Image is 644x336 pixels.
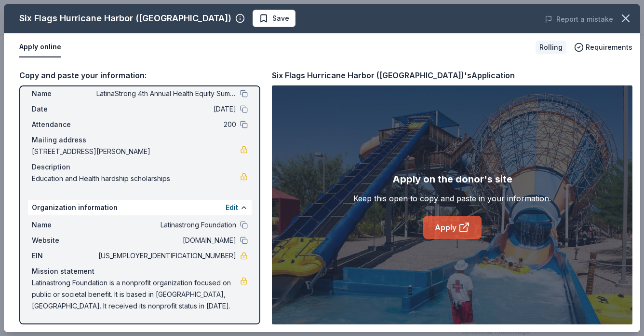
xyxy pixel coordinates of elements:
[574,42,632,53] button: Requirements
[32,161,248,173] div: Description
[19,69,260,82] div: Copy and paste your information:
[32,250,96,262] span: EIN
[392,171,512,187] div: Apply on the donor's site
[96,119,236,130] span: 200
[32,119,96,130] span: Attendance
[423,216,482,239] a: Apply
[32,173,240,184] span: Education and Health hardship scholarships
[253,10,295,27] button: Save
[353,193,551,204] div: Keep this open to copy and paste in your information.
[536,41,566,54] div: Rolling
[96,103,236,115] span: [DATE]
[32,146,240,157] span: [STREET_ADDRESS][PERSON_NAME]
[32,277,240,312] span: Latinastrong Foundation is a nonprofit organization focused on public or societal benefit. It is ...
[586,42,632,53] span: Requirements
[96,250,236,262] span: [US_EMPLOYER_IDENTIFICATION_NUMBER]
[28,200,252,215] div: Organization information
[32,235,96,246] span: Website
[272,69,515,82] div: Six Flags Hurricane Harbor ([GEOGRAPHIC_DATA])'s Application
[19,11,231,26] div: Six Flags Hurricane Harbor ([GEOGRAPHIC_DATA])
[226,202,238,213] button: Edit
[32,88,96,99] span: Name
[96,219,236,231] span: Latinastrong Foundation
[32,266,248,277] div: Mission statement
[32,134,248,146] div: Mailing address
[96,88,236,99] span: LatinaStrong 4th Annual Health Equity Summit
[32,219,96,231] span: Name
[272,13,289,24] span: Save
[96,235,236,246] span: [DOMAIN_NAME]
[19,37,61,57] button: Apply online
[32,103,96,115] span: Date
[545,14,613,25] button: Report a mistake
